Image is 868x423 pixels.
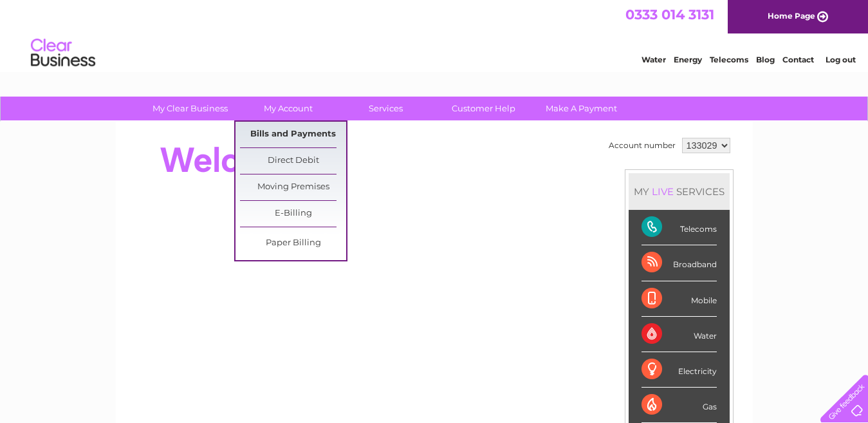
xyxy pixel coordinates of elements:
div: MY SERVICES [629,173,730,210]
a: Water [642,55,666,64]
a: E-Billing [240,201,346,227]
a: Bills and Payments [240,122,346,147]
a: Blog [756,55,775,64]
a: Telecoms [710,55,748,64]
div: Gas [642,388,717,423]
td: Account number [605,135,679,156]
a: Log out [826,55,856,64]
a: My Account [235,97,341,120]
a: Paper Billing [240,230,346,256]
a: Direct Debit [240,148,346,174]
div: Electricity [642,352,717,388]
a: Make A Payment [528,97,634,120]
div: Mobile [642,281,717,317]
img: logo.png [30,33,96,73]
a: My Clear Business [137,97,243,120]
a: Energy [674,55,702,64]
div: Telecoms [642,210,717,245]
div: Broadband [642,245,717,281]
a: Moving Premises [240,174,346,200]
div: Water [642,317,717,352]
div: LIVE [649,185,676,198]
a: Contact [782,55,814,64]
a: 0333 014 3131 [625,6,714,23]
div: Clear Business is a trading name of Verastar Limited (registered in [GEOGRAPHIC_DATA] No. 3667643... [131,7,739,62]
a: Services [333,97,439,120]
a: Customer Help [430,97,537,120]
